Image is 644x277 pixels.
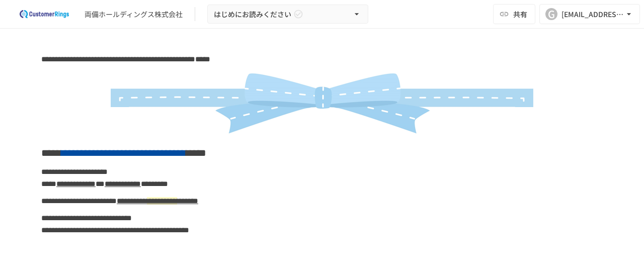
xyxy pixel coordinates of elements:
[539,4,640,24] button: G[EMAIL_ADDRESS][DOMAIN_NAME]
[561,8,624,21] div: [EMAIL_ADDRESS][DOMAIN_NAME]
[214,8,291,21] span: はじめにお読みください
[78,70,566,136] img: Ddkbq4okBfCbQBHdoxFEAQXocsBjeRHF5Vl1sBcGsuM
[85,9,183,20] div: 両備ホールディングス株式会社
[545,8,557,20] div: G
[207,5,368,24] button: はじめにお読みください
[513,9,527,20] span: 共有
[12,6,76,22] img: 2eEvPB0nRDFhy0583kMjGN2Zv6C2P7ZKCFl8C3CzR0M
[493,4,535,24] button: 共有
